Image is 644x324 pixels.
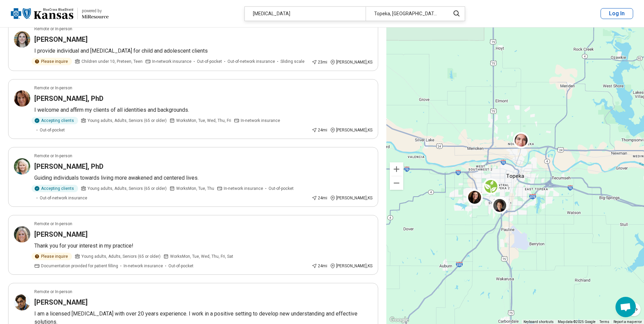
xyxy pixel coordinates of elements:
[34,162,104,171] h3: [PERSON_NAME], PhD
[124,263,163,269] span: In-network insurance
[615,297,636,317] div: Open chat
[34,35,88,44] h3: [PERSON_NAME]
[81,58,143,65] span: Children under 10, Preteen, Teen
[197,58,222,65] span: Out-of-pocket
[330,195,372,201] div: [PERSON_NAME] , KS
[81,253,161,259] span: Young adults, Adults, Seniors (65 or older)
[170,253,233,259] span: Works Mon, Tue, Wed, Thu, Fri, Sat
[11,5,109,22] a: Blue Cross Blue Shield Kansaspowered by
[390,162,403,176] button: Zoom in
[269,185,294,192] span: Out-of-pocket
[245,7,366,21] div: [MEDICAL_DATA]
[88,185,167,192] span: Young adults, Adults, Seniors (65 or older)
[601,8,633,19] button: Log In
[34,298,88,307] h3: [PERSON_NAME]
[312,127,327,133] div: 24 mi
[168,263,194,269] span: Out-of-pocket
[312,59,327,65] div: 23 mi
[40,127,65,133] span: Out-of-pocket
[600,320,609,324] a: Terms (opens in new tab)
[241,118,280,124] span: In-network insurance
[312,195,327,201] div: 24 mi
[32,253,72,260] div: Please inquire
[227,58,275,65] span: Out-of-network insurance
[34,230,88,239] h3: [PERSON_NAME]
[40,195,87,201] span: Out-of-network insurance
[34,106,372,114] p: I welcome and affirm my clients of all identities and backgrounds.
[613,320,642,324] a: Report a map error
[330,263,372,269] div: [PERSON_NAME] , KS
[34,221,72,227] p: Remote or In-person
[312,263,327,269] div: 24 mi
[366,7,446,21] div: Topeka, [GEOGRAPHIC_DATA]
[32,117,78,124] div: Accepting clients
[34,174,372,182] p: Guiding individuals towards living more awakened and centered lives.
[34,289,72,295] p: Remote or In-person
[176,118,231,124] span: Works Mon, Tue, Wed, Thu, Fri
[280,58,305,65] span: Sliding scale
[41,263,118,269] span: Documentation provided for patient filling
[34,26,72,32] p: Remote or In-person
[82,8,109,14] div: powered by
[34,242,372,250] p: Thank you for your interest in my practice!
[176,185,214,192] span: Works Mon, Tue, Thu
[330,59,372,65] div: [PERSON_NAME] , KS
[11,5,73,22] img: Blue Cross Blue Shield Kansas
[152,58,191,65] span: In-network insurance
[224,185,263,192] span: In-network insurance
[32,58,72,65] div: Please inquire
[34,47,372,55] p: I provide individual and [MEDICAL_DATA] for child and adolescent clients
[330,127,372,133] div: [PERSON_NAME] , KS
[34,94,104,103] h3: [PERSON_NAME], PhD
[34,153,72,159] p: Remote or In-person
[88,118,167,124] span: Young adults, Adults, Seniors (65 or older)
[390,176,403,190] button: Zoom out
[32,185,78,192] div: Accepting clients
[558,320,595,324] span: Map data ©2025 Google
[34,85,72,91] p: Remote or In-person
